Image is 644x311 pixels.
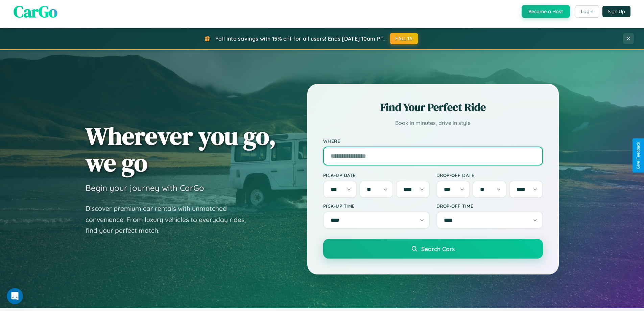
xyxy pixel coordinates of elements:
h2: Find Your Perfect Ride [323,100,543,115]
label: Pick-up Date [323,172,430,178]
label: Pick-up Time [323,203,430,209]
p: Book in minutes, drive in style [323,118,543,128]
button: Become a Host [522,5,570,18]
span: Search Cars [421,245,455,252]
iframe: Intercom live chat [7,288,23,304]
button: Search Cars [323,239,543,259]
label: Where [323,138,543,144]
h3: Begin your journey with CarGo [86,183,204,193]
label: Drop-off Date [436,172,543,178]
h1: Wherever you go, we go [86,123,276,176]
label: Drop-off Time [436,203,543,209]
span: CarGo [14,0,57,23]
button: FALL15 [390,33,418,44]
p: Discover premium car rentals with unmatched convenience. From luxury vehicles to everyday rides, ... [86,203,255,236]
div: Give Feedback [636,142,641,169]
button: Sign Up [602,6,630,17]
button: Login [575,5,599,18]
span: Fall into savings with 15% off for all users! Ends [DATE] 10am PT. [215,35,385,42]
